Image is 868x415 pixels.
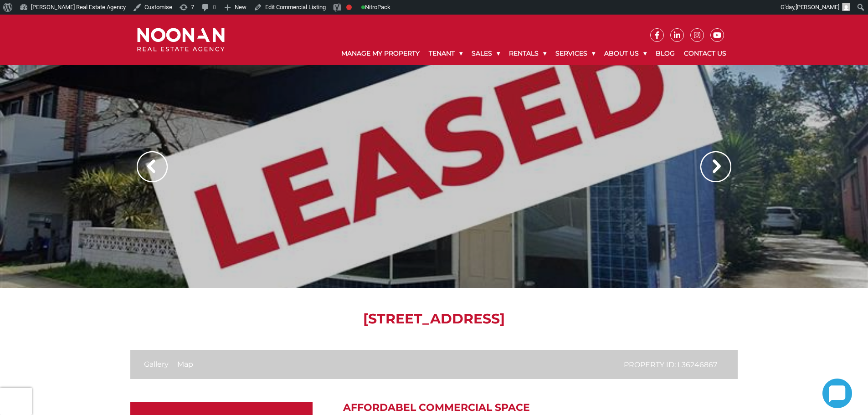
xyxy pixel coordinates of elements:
a: Tenant [424,42,467,65]
a: Sales [467,42,504,65]
p: Property ID: L36246867 [624,359,717,370]
a: Blog [651,42,679,65]
img: Arrow slider [137,151,168,182]
img: Noonan Real Estate Agency [137,28,225,52]
a: Contact Us [679,42,731,65]
a: Manage My Property [337,42,424,65]
a: Map [177,360,193,369]
h2: AFFORDABEL COMMERCIAL SPACE [343,402,738,414]
img: Arrow slider [700,151,731,182]
a: About Us [600,42,651,65]
a: Rentals [504,42,551,65]
h1: [STREET_ADDRESS] [130,311,738,327]
a: Gallery [144,360,169,369]
a: Services [551,42,600,65]
span: [PERSON_NAME] [796,4,839,10]
div: Focus keyphrase not set [346,5,352,10]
